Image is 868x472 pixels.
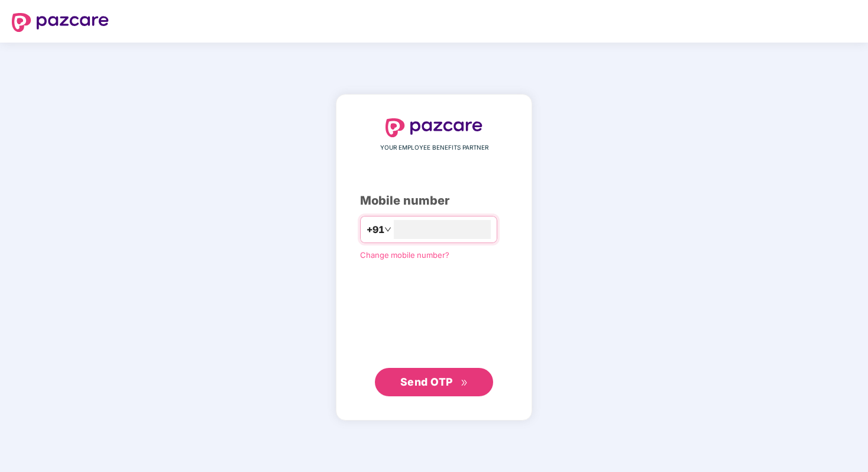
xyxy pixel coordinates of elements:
[360,192,508,210] div: Mobile number
[384,226,391,233] span: down
[461,379,468,387] span: double-right
[386,118,482,137] img: logo
[360,250,449,260] a: Change mobile number?
[367,222,384,237] span: +91
[380,143,488,153] span: YOUR EMPLOYEE BENEFITS PARTNER
[12,13,109,32] img: logo
[400,376,453,388] span: Send OTP
[375,368,493,396] button: Send OTPdouble-right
